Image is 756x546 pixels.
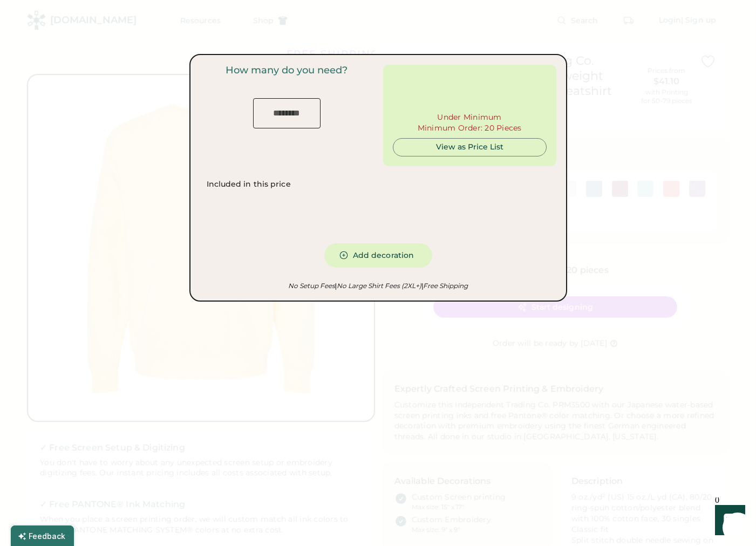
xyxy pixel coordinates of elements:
em: No Large Shirt Fees (2XL+) [335,282,421,290]
iframe: Front Chat [705,497,751,544]
div: View as Price List [402,142,537,153]
font: | [421,282,423,290]
em: No Setup Fees [288,282,335,290]
em: Free Shipping [421,282,468,290]
div: Included in this price [207,179,291,190]
button: Add decoration [324,243,432,268]
div: Under Minimum Minimum Order: 20 Pieces [418,112,522,134]
font: | [335,282,337,290]
div: How many do you need? [226,65,348,77]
